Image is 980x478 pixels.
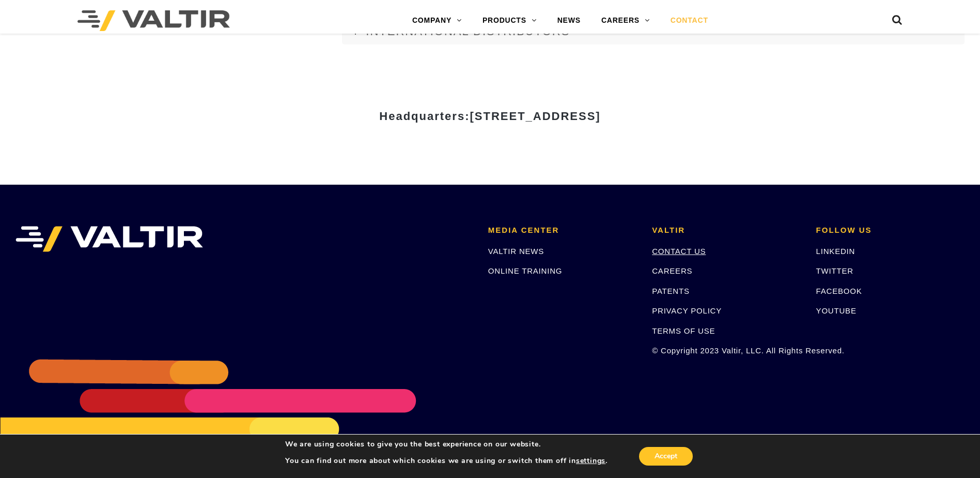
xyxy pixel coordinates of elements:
a: FACEBOOK [816,287,862,295]
button: Accept [639,447,693,466]
h2: MEDIA CENTER [488,226,636,235]
a: PRODUCTS [472,10,547,31]
p: You can find out more about which cookies we are using or switch them off in . [285,456,608,466]
a: CAREERS [652,266,692,275]
button: settings [576,456,605,466]
a: COMPANY [402,10,472,31]
a: PRIVACY POLICY [652,306,722,315]
h2: VALTIR [652,226,800,235]
a: CONTACT [660,10,719,31]
a: LINKEDIN [816,247,855,256]
a: VALTIR NEWS [488,247,544,256]
a: YOUTUBE [816,306,857,315]
a: PATENTS [652,287,690,295]
a: CAREERS [591,10,660,31]
a: TWITTER [816,266,853,275]
a: ONLINE TRAINING [488,266,562,275]
h2: FOLLOW US [816,226,965,235]
a: NEWS [547,10,591,31]
span: [STREET_ADDRESS] [470,110,600,123]
img: VALTIR [15,226,203,252]
strong: Headquarters: [379,110,600,123]
img: Valtir [77,10,230,31]
a: CONTACT US [652,247,706,256]
p: We are using cookies to give you the best experience on our website. [285,440,608,449]
a: TERMS OF USE [652,326,715,335]
p: © Copyright 2023 Valtir, LLC. All Rights Reserved. [652,345,800,356]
